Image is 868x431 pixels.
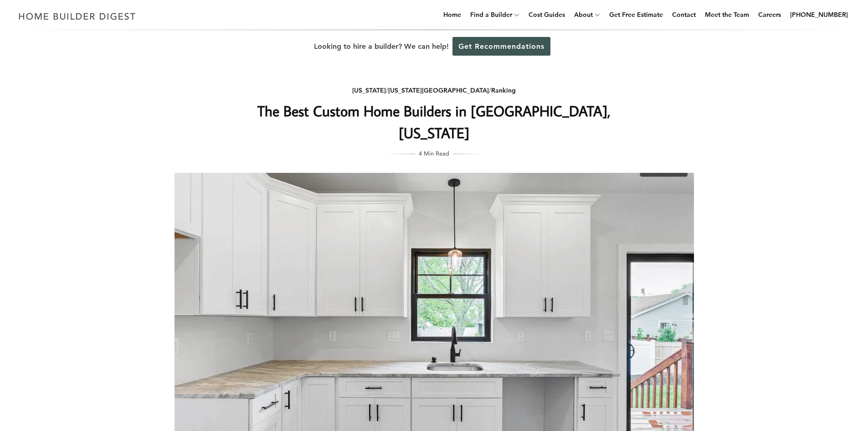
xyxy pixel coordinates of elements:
span: 4 Min Read [419,148,449,158]
h1: The Best Custom Home Builders in [GEOGRAPHIC_DATA], [US_STATE] [252,100,616,144]
a: [US_STATE] [352,86,386,94]
a: Get Recommendations [452,37,550,56]
a: Ranking [491,86,516,94]
img: Home Builder Digest [15,7,140,25]
div: / / [252,85,616,96]
a: [US_STATE][GEOGRAPHIC_DATA] [388,86,489,94]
